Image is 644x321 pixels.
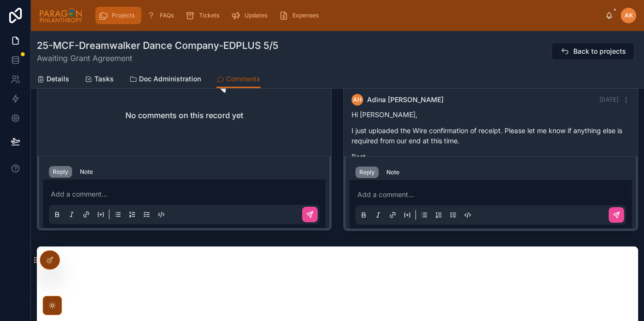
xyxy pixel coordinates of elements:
[76,166,97,178] button: Note
[383,167,403,178] button: Note
[352,152,630,162] p: Best,
[352,125,630,146] p: I just uploaded the Wire confirmation of receipt. Please let me know if anything else is required...
[367,95,444,105] span: Adina [PERSON_NAME]
[37,39,278,52] h1: 25-MCF-Dreamwalker Dance Company-EDPLUS 5/5
[143,7,181,24] a: FAQs
[355,167,379,178] button: Reply
[276,7,325,24] a: Expenses
[80,168,93,176] div: Note
[245,12,267,19] span: Updates
[183,7,226,24] a: Tickets
[91,5,605,26] div: scrollable content
[95,7,141,24] a: Projects
[37,52,278,64] span: Awaiting Grant Agreement
[160,12,174,19] span: FAQs
[125,109,243,121] h2: No comments on this record yet
[39,8,83,23] img: App logo
[139,74,201,84] span: Doc Administration
[292,12,319,19] span: Expenses
[49,166,72,178] button: Reply
[226,74,261,84] span: Comments
[216,70,261,89] a: Comments
[94,74,114,84] span: Tasks
[112,12,135,19] span: Projects
[625,12,633,19] span: AK
[85,70,114,90] a: Tasks
[199,12,219,19] span: Tickets
[129,70,201,90] a: Doc Administration
[46,74,69,84] span: Details
[573,46,626,56] span: Back to projects
[228,7,274,24] a: Updates
[353,96,362,104] span: AH
[386,168,399,176] div: Note
[352,109,630,120] p: Hi [PERSON_NAME],
[552,43,634,60] button: Back to projects
[37,70,69,90] a: Details
[599,96,618,103] span: [DATE]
